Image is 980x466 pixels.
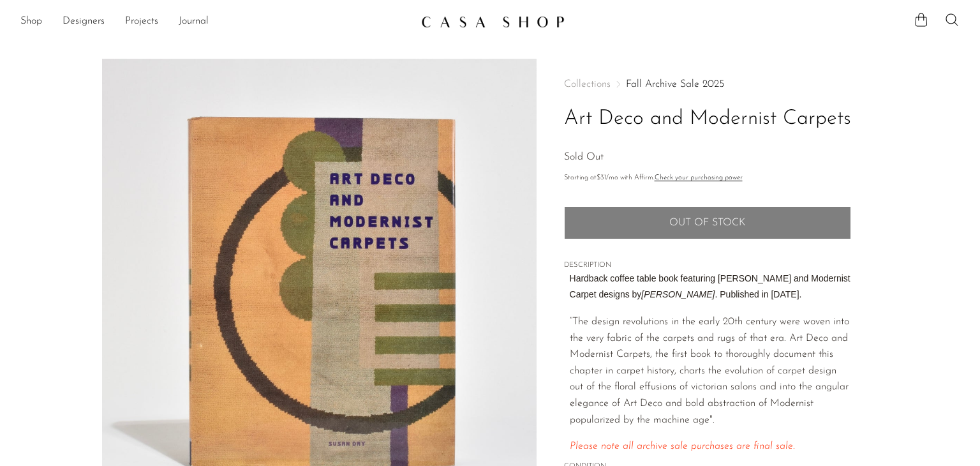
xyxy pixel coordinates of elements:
[564,206,851,239] button: Add to cart
[626,79,724,89] a: Fall Archive Sale 2025
[564,260,851,271] span: DESCRIPTION
[20,11,411,33] nav: Desktop navigation
[20,11,411,33] ul: NEW HEADER MENU
[570,314,851,428] p: “The design revolutions in the early 20th century were woven into the very fabric of the carpets ...
[564,172,851,184] p: Starting at /mo with Affirm.
[63,13,105,30] a: Designers
[20,13,42,30] a: Shop
[564,103,851,135] h1: Art Deco and Modernist Carpets
[570,273,850,300] span: Hardback coffee table book featuring [PERSON_NAME] and Modernist Carpet designs by
[564,79,611,89] span: Collections
[179,13,209,30] a: Journal
[669,217,745,229] span: Out of stock
[564,79,851,89] nav: Breadcrumbs
[125,13,158,30] a: Projects
[597,174,606,181] span: $31
[715,289,802,299] span: . Published in [DATE].
[570,441,795,451] span: Please note all archive sale purchases are final sale.
[564,152,604,162] span: Sold Out
[641,289,715,299] em: [PERSON_NAME]
[655,174,743,181] a: Check your purchasing power - Learn more about Affirm Financing (opens in modal)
